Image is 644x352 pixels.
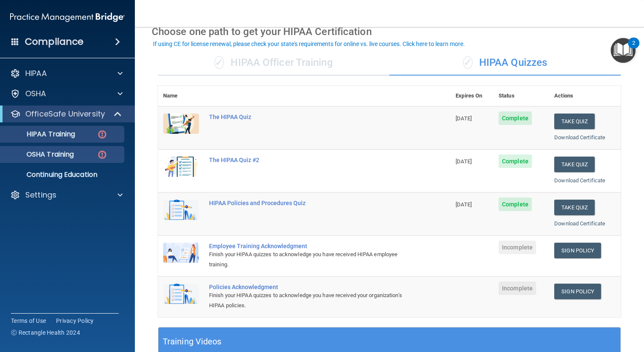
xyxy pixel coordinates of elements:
[10,190,123,200] a: Settings
[554,157,595,172] button: Take Quiz
[499,198,532,211] span: Complete
[554,220,605,227] a: Download Certificate
[554,177,605,184] a: Download Certificate
[499,282,536,295] span: Incomplete
[25,68,47,79] p: HIPAA
[11,317,46,325] a: Terms of Use
[5,130,75,138] p: HIPAA Training
[25,190,56,200] p: Settings
[215,56,224,69] span: ✓
[209,157,408,163] div: The HIPAA Quiz #2
[209,114,408,120] div: The HIPAA Quiz
[153,41,465,47] div: If using CE for license renewal, please check your state's requirements for online vs. live cours...
[463,56,472,69] span: ✓
[451,86,494,106] th: Expires On
[56,317,94,325] a: Privacy Policy
[25,109,105,119] p: OfficeSafe University
[10,109,122,119] a: OfficeSafe University
[549,86,621,106] th: Actions
[456,158,472,165] span: [DATE]
[554,243,601,258] a: Sign Policy
[554,114,595,129] button: Take Quiz
[10,9,125,26] img: PMB logo
[158,86,204,106] th: Name
[5,150,74,159] p: OSHA Training
[158,50,389,76] div: HIPAA Officer Training
[10,89,123,99] a: OSHA
[209,243,408,249] div: Employee Training Acknowledgment
[10,68,123,79] a: HIPAA
[554,134,605,141] a: Download Certificate
[163,334,222,349] h5: Training Videos
[11,328,80,337] span: Ⓒ Rectangle Health 2024
[554,284,601,299] a: Sign Policy
[611,38,636,63] button: Open Resource Center, 2 new notifications
[456,201,472,208] span: [DATE]
[152,40,466,48] button: If using CE for license renewal, please check your state's requirements for online vs. live cours...
[5,171,121,179] p: Continuing Education
[499,111,532,125] span: Complete
[97,129,107,140] img: danger-circle.6113f641.png
[456,115,472,122] span: [DATE]
[499,154,532,168] span: Complete
[632,43,635,54] div: 2
[209,249,408,270] div: Finish your HIPAA quizzes to acknowledge you have received HIPAA employee training.
[25,36,83,48] h4: Compliance
[209,284,408,290] div: Policies Acknowledgment
[209,290,408,311] div: Finish your HIPAA quizzes to acknowledge you have received your organization’s HIPAA policies.
[494,86,549,106] th: Status
[602,294,634,326] iframe: Drift Widget Chat Controller
[25,89,46,99] p: OSHA
[499,241,536,254] span: Incomplete
[554,200,595,215] button: Take Quiz
[209,200,408,206] div: HIPAA Policies and Procedures Quiz
[389,50,621,76] div: HIPAA Quizzes
[152,19,627,44] div: Choose one path to get your HIPAA Certification
[97,149,107,160] img: danger-circle.6113f641.png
